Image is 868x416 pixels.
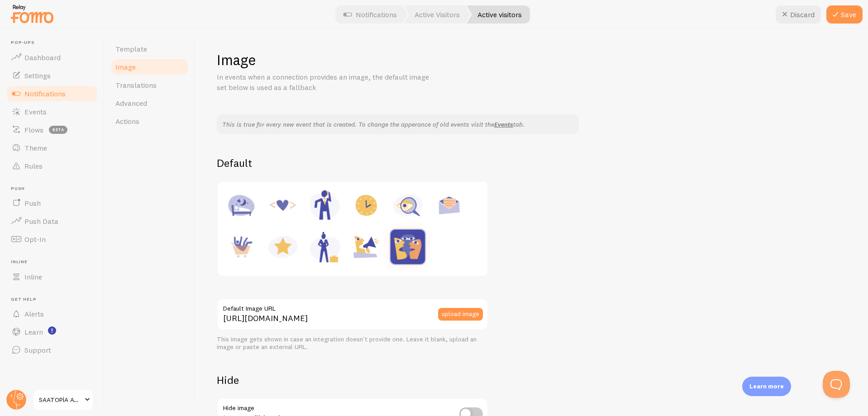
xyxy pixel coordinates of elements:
[224,188,258,222] img: Accommodation
[115,80,157,90] span: Translations
[222,120,573,129] p: This is true for every new event that is created. To change the apperance of old events visit the...
[217,298,488,314] label: Default Image URL
[5,157,99,175] a: Rules
[5,121,99,139] a: Flows beta
[5,85,99,103] a: Notifications
[24,161,43,170] span: Rules
[24,327,43,336] span: Learn
[5,66,99,85] a: Settings
[217,51,846,69] h1: Image
[5,323,99,341] a: Learn
[349,230,383,264] img: Shoutout
[11,297,99,303] span: Get Help
[307,230,342,264] img: Female Executive
[749,382,784,391] p: Learn more
[217,336,488,351] div: This image gets shown in case an integration doesn't provide one. Leave it blank, upload an image...
[5,103,99,121] a: Events
[110,76,189,94] a: Translations
[432,188,467,222] img: Newsletter
[24,272,42,281] span: Inline
[49,126,67,134] span: beta
[39,394,82,405] span: SAATOPİA AVM
[110,58,189,76] a: Image
[24,345,51,355] span: Support
[110,112,189,130] a: Actions
[24,125,43,134] span: Flows
[115,44,147,53] span: Template
[115,62,136,71] span: Image
[11,186,99,192] span: Push
[391,188,425,222] img: Inquiry
[48,326,56,335] svg: <p>Watch New Feature Tutorials!</p>
[307,188,342,222] img: Male Executive
[110,94,189,112] a: Advanced
[266,230,300,264] img: Rating
[24,199,41,208] span: Push
[24,53,61,62] span: Dashboard
[217,373,488,387] h2: Hide
[24,309,44,318] span: Alerts
[10,2,55,25] img: fomo-relay-logo-orange.svg
[5,268,99,286] a: Inline
[5,139,99,157] a: Theme
[24,235,46,244] span: Opt-In
[5,212,99,230] a: Push Data
[742,377,791,396] div: Learn more
[224,230,258,264] img: Purchase
[115,99,147,108] span: Advanced
[349,188,383,222] img: Appointment
[24,107,47,116] span: Events
[24,217,58,226] span: Push Data
[5,341,99,359] a: Support
[11,40,99,46] span: Pop-ups
[5,194,99,212] a: Push
[24,89,66,98] span: Notifications
[391,230,425,264] img: Custom
[110,40,189,58] a: Template
[33,389,94,411] a: SAATOPİA AVM
[24,143,47,152] span: Theme
[5,48,99,66] a: Dashboard
[217,72,434,93] p: In events when a connection provides an image, the default image set below is used as a fallback
[494,120,513,128] a: Events
[24,71,51,80] span: Settings
[266,188,300,222] img: Code
[11,259,99,265] span: Inline
[5,230,99,248] a: Opt-In
[823,371,850,398] iframe: Help Scout Beacon - Open
[217,156,846,170] h2: Default
[5,305,99,323] a: Alerts
[115,117,139,126] span: Actions
[438,308,483,321] button: upload image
